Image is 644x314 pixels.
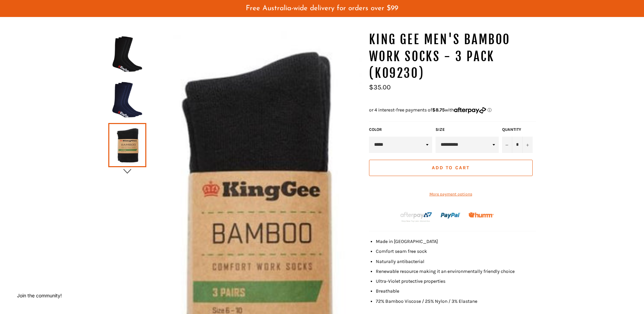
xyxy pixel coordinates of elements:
label: Size [436,127,499,133]
li: Renewable resource making it an environmentally friendly choice [376,268,536,275]
li: Ultra-Violet protective properties [376,278,536,284]
li: Made in [GEOGRAPHIC_DATA] [376,238,536,245]
img: paypal.png [441,206,461,226]
a: More payment options [369,191,533,197]
li: 72% Bamboo Viscose / 25% Nylon / 3% Elastane [376,298,536,304]
span: Free Australia-wide delivery for orders over $99 [246,5,398,12]
li: Comfort seam free sock [376,248,536,255]
button: Join the community! [17,293,62,298]
label: Quantity [502,127,533,133]
img: Afterpay-Logo-on-dark-bg_large.png [400,211,433,223]
button: Add to Cart [369,160,533,176]
img: 3 Pack Bamboo Work Socks - Workin Gear [112,81,143,118]
h1: KING GEE Men's Bamboo Work Socks - 3 Pack (K09230) [369,31,536,82]
button: Increase item quantity by one [522,137,533,153]
img: Humm_core_logo_RGB-01_300x60px_small_195d8312-4386-4de7-b182-0ef9b6303a37.png [468,212,494,217]
span: Add to Cart [432,165,470,171]
img: 3 Pack Bamboo Work Socks - Workin Gear [112,35,143,73]
button: Reduce item quantity by one [502,137,512,153]
span: $35.00 [369,83,391,91]
label: Color [369,127,432,133]
li: Naturally antibacterial [376,258,536,265]
li: Breathable [376,288,536,294]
